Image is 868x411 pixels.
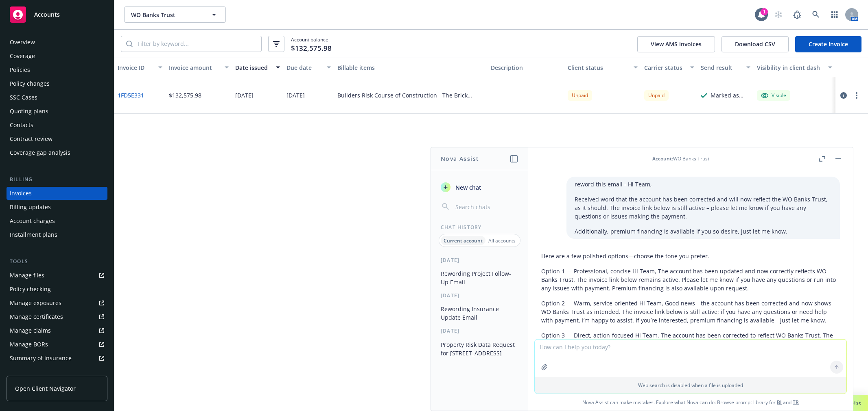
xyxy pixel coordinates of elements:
p: Here are a few polished options—choose the tone you prefer. [541,252,840,260]
a: Coverage gap analysis [7,146,107,159]
button: Property Risk Data Request for [STREET_ADDRESS] [437,338,522,360]
div: Coverage [10,50,35,63]
a: Manage files [7,269,107,282]
div: [DATE] [235,91,254,100]
button: Send result [697,58,754,77]
a: Account charges [7,214,107,227]
div: Chat History [431,224,528,231]
input: Filter by keyword... [133,36,261,52]
div: Send result [701,63,741,72]
div: Manage files [10,269,44,282]
a: Manage exposures [7,296,107,309]
span: WO Banks Trust [131,11,201,19]
div: Tools [7,257,107,266]
div: Billable items [337,63,484,72]
a: Quoting plans [7,105,107,118]
div: - [491,91,493,100]
h1: Nova Assist [441,154,479,163]
div: Account charges [10,214,55,227]
div: Description [491,63,561,72]
button: Description [488,58,564,77]
div: Policies [10,63,30,76]
p: All accounts [488,237,516,244]
div: : WO Banks Trust [652,155,709,162]
a: Billing updates [7,201,107,214]
span: Open Client Navigator [15,384,76,393]
a: Start snowing [770,6,787,23]
a: BI [777,399,782,406]
span: New chat [454,183,481,192]
div: [DATE] [431,327,528,334]
a: Policy checking [7,283,107,296]
a: Contract review [7,132,107,145]
button: View AMS invoices [637,36,715,52]
input: Search chats [454,201,518,212]
button: Rewording Insurance Update Email [437,302,522,324]
p: Current account [444,237,483,244]
a: TR [793,399,799,406]
a: Manage BORs [7,338,107,351]
span: Accounts [34,11,60,18]
div: Invoice amount [169,63,220,72]
button: Rewording Project Follow-Up Email [437,267,522,289]
div: Builders Risk Course of Construction - The Brick House Project - SRBR25-1172 [337,91,484,100]
a: Search [808,6,824,23]
div: Policy changes [10,77,50,90]
span: Account balance [291,36,332,51]
div: Coverage gap analysis [10,146,70,159]
div: Quoting plans [10,105,48,118]
p: Web search is disabled when a file is uploaded [540,382,842,389]
button: Carrier status [641,58,697,77]
div: Marked as sent [711,91,750,100]
div: Manage claims [10,324,51,337]
div: SSC Cases [10,91,37,104]
div: Unpaid [644,90,669,100]
div: Contract review [10,132,52,145]
a: Switch app [826,6,843,23]
p: reword this email - Hi Team, [575,180,832,188]
div: [DATE] [431,292,528,299]
div: $132,575.98 [169,91,201,100]
p: Option 1 — Professional, concise Hi Team, The account has been updated and now correctly reflects... [541,267,840,292]
div: Carrier status [644,63,685,72]
div: Installment plans [10,228,57,241]
div: Manage certificates [10,310,63,323]
span: $132,575.98 [291,43,332,54]
button: Billable items [334,58,488,77]
div: Billing [7,175,107,184]
span: Nova Assist can make mistakes. Explore what Nova can do: Browse prompt library for and [531,394,850,411]
a: Create Invoice [795,36,861,52]
div: Manage BORs [10,338,48,351]
a: Manage certificates [7,310,107,323]
a: Invoices [7,187,107,200]
p: Option 3 — Direct, action-focused Hi Team, The account has been corrected to reflect WO Banks Tru... [541,331,840,357]
div: [DATE] [431,257,528,264]
div: Invoice ID [118,63,153,72]
div: Client status [568,63,629,72]
div: 1 [761,8,768,15]
button: Visibility in client dash [754,58,835,77]
button: New chat [437,180,522,195]
div: Visibility in client dash [757,63,823,72]
div: Date issued [235,63,271,72]
a: Policies [7,63,107,76]
a: 1FD5E331 [118,91,144,100]
span: Account [652,155,672,162]
div: Manage exposures [10,296,61,309]
a: Coverage [7,50,107,63]
a: Overview [7,36,107,49]
button: Invoice amount [166,58,232,77]
p: Additionally, premium financing is available if you so desire, just let me know. [575,227,832,236]
div: [DATE] [286,91,305,100]
button: Invoice ID [114,58,166,77]
button: Date issued [232,58,283,77]
a: Manage claims [7,324,107,337]
div: Visible [761,92,786,99]
button: Client status [564,58,641,77]
a: Contacts [7,119,107,132]
a: SSC Cases [7,91,107,104]
div: Unpaid [568,90,592,100]
a: Summary of insurance [7,352,107,365]
a: Accounts [7,3,107,26]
